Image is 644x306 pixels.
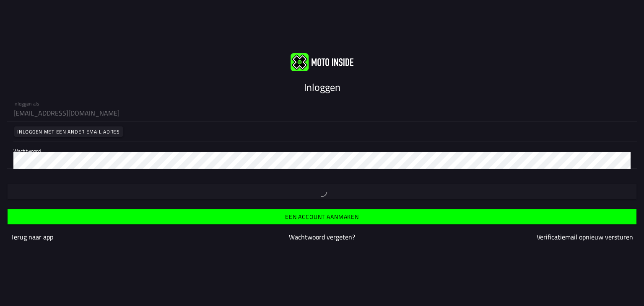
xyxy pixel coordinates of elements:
a: Wachtwoord vergeten? [289,232,355,242]
a: Terug naar app [11,232,53,242]
ion-button: Inloggen met een ander email adres [14,126,123,137]
ion-text: Inloggen [304,80,340,95]
ion-button: Een account aanmaken [8,209,636,224]
a: Verificatiemail opnieuw versturen [537,232,633,242]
